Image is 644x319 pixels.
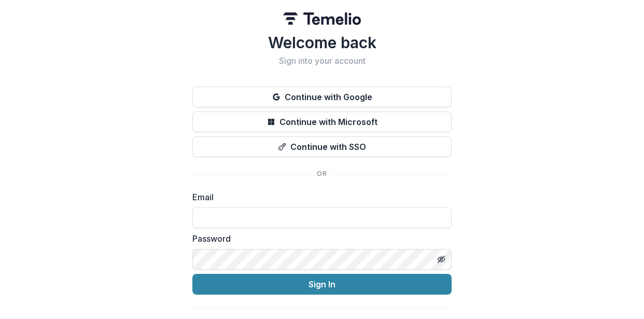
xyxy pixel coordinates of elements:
[283,12,361,25] img: Temelio
[192,136,452,157] button: Continue with SSO
[433,251,450,268] button: Toggle password visibility
[192,274,452,295] button: Sign In
[192,87,452,107] button: Continue with Google
[192,33,452,52] h1: Welcome back
[192,191,445,203] label: Email
[192,56,452,66] h2: Sign into your account
[192,112,452,132] button: Continue with Microsoft
[192,232,445,245] label: Password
